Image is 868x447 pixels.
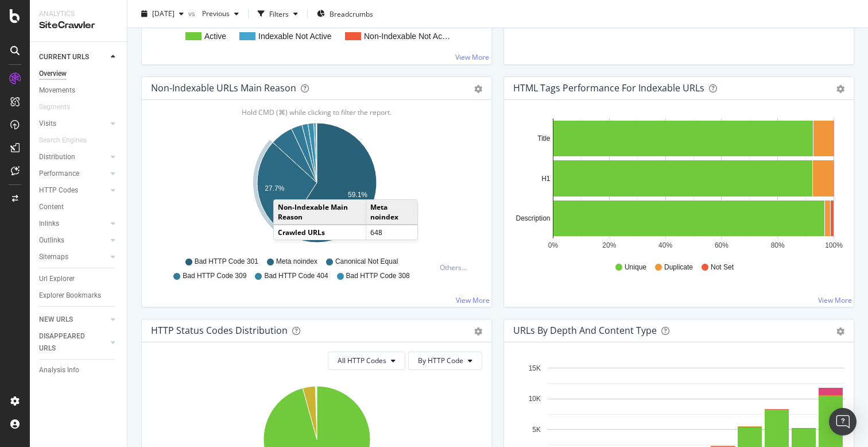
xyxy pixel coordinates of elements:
[264,271,328,281] span: Bad HTTP Code 404
[39,330,97,354] div: DISAPPEARED URLS
[836,85,844,93] div: gear
[197,9,230,18] span: Previous
[836,327,844,336] div: gear
[366,225,417,240] td: 648
[39,218,107,230] a: Inlinks
[715,241,728,249] text: 60%
[188,9,197,18] span: vs
[151,82,296,94] div: Non-Indexable URLs Main Reason
[39,364,79,376] div: Analysis Info
[346,271,410,281] span: Bad HTTP Code 308
[183,271,246,281] span: Bad HTTP Code 309
[39,68,119,80] a: Overview
[274,200,366,225] td: Non-Indexable Main Reason
[39,314,73,326] div: NEW URLS
[39,84,75,97] div: Movements
[537,134,551,142] text: Title
[39,314,107,326] a: NEW URLS
[529,395,541,403] text: 10K
[328,352,405,370] button: All HTTP Codes
[39,19,118,32] div: SiteCrawler
[39,251,107,263] a: Sitemaps
[39,218,59,230] div: Inlinks
[602,241,616,249] text: 20%
[39,9,118,19] div: Analytics
[456,295,490,305] a: View More
[529,364,541,372] text: 15K
[338,356,386,365] span: All HTTP Codes
[197,5,243,23] button: Previous
[39,68,67,80] div: Overview
[39,273,119,285] a: Url Explorer
[39,201,64,213] div: Content
[258,32,332,41] text: Indexable Not Active
[39,151,75,163] div: Distribution
[335,257,398,267] span: Canonical Not Equal
[366,200,417,225] td: Meta noindex
[829,408,857,436] div: Open Intercom Messenger
[39,101,82,113] a: Segments
[440,263,472,272] div: Others...
[541,175,551,183] text: H1
[312,5,378,23] button: Breadcrumbs
[204,32,226,41] text: Active
[474,327,482,336] div: gear
[364,32,450,41] text: Non-Indexable Not Ac…
[513,82,704,94] div: HTML Tags Performance for Indexable URLs
[39,134,87,147] div: Search Engines
[513,325,657,336] div: URLs by Depth and Content Type
[39,364,119,376] a: Analysis Info
[195,257,258,267] span: Bad HTTP Code 301
[39,134,98,147] a: Search Engines
[39,273,75,285] div: Url Explorer
[664,263,693,272] span: Duplicate
[39,201,119,213] a: Content
[39,330,107,354] a: DISAPPEARED URLS
[39,168,79,180] div: Performance
[276,257,317,267] span: Meta noindex
[818,295,852,305] a: View More
[825,241,843,249] text: 100%
[711,263,734,272] span: Not Set
[151,118,482,252] svg: A chart.
[39,151,107,163] a: Distribution
[39,290,101,302] div: Explorer Bookmarks
[39,118,56,130] div: Visits
[418,356,463,365] span: By HTTP Code
[474,85,482,93] div: gear
[274,225,366,240] td: Crawled URLs
[408,352,482,370] button: By HTTP Code
[39,184,107,196] a: HTTP Codes
[532,426,541,434] text: 5K
[39,184,78,196] div: HTTP Codes
[39,118,107,130] a: Visits
[548,241,559,249] text: 0%
[771,241,785,249] text: 80%
[39,234,64,246] div: Outlinks
[348,191,367,199] text: 59.1%
[39,251,68,263] div: Sitemaps
[39,168,107,180] a: Performance
[39,51,107,63] a: CURRENT URLS
[269,9,289,18] div: Filters
[455,52,489,62] a: View More
[516,214,550,222] text: Description
[513,118,844,252] svg: A chart.
[658,241,672,249] text: 40%
[151,325,288,336] div: HTTP Status Codes Distribution
[39,101,70,113] div: Segments
[39,290,119,302] a: Explorer Bookmarks
[137,5,188,23] button: [DATE]
[253,5,303,23] button: Filters
[330,9,373,18] span: Breadcrumbs
[39,234,107,246] a: Outlinks
[152,9,175,18] span: 2025 Aug. 22nd
[625,263,646,272] span: Unique
[39,84,119,97] a: Movements
[39,51,89,63] div: CURRENT URLS
[265,184,284,192] text: 27.7%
